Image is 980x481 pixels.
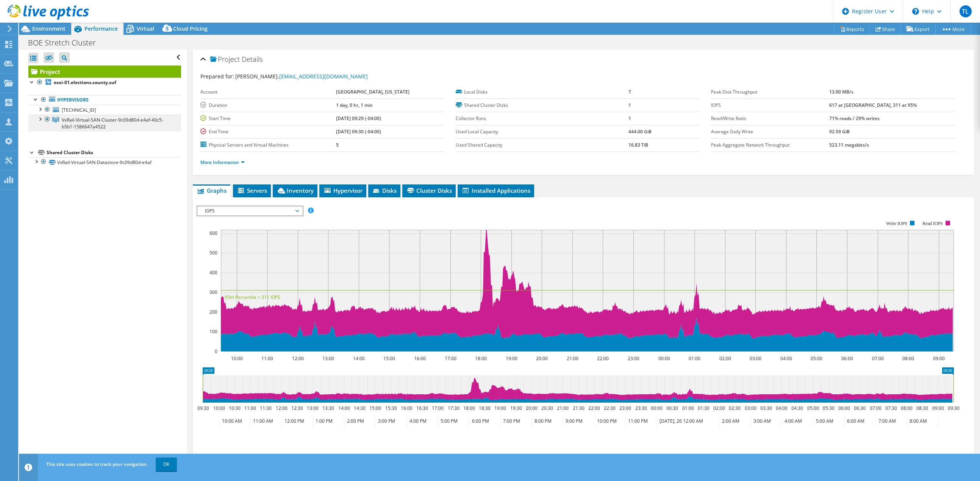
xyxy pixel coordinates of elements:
[215,348,217,355] text: 0
[711,88,829,96] label: Peak Disk Throughput
[711,115,829,122] label: Read/Write Ratio
[336,115,381,122] b: [DATE] 09:29 (-04:00)
[259,405,271,411] text: 11:30
[749,355,761,362] text: 03:00
[933,355,944,362] text: 09:00
[46,461,148,467] span: This site uses cookies to track your navigation.
[900,23,936,35] a: Export
[209,309,217,315] text: 200
[406,187,452,194] span: Cluster Disks
[156,458,177,471] a: OK
[197,405,209,411] text: 09:30
[209,289,217,295] text: 300
[231,355,242,362] text: 10:00
[228,405,240,411] text: 10:30
[807,405,819,411] text: 05:00
[635,405,647,411] text: 23:30
[28,95,181,105] a: Hypervisors
[711,128,829,136] label: Average Daily Write
[922,221,943,226] text: Read IOPS
[597,355,608,362] text: 22:00
[886,221,907,226] text: Write IOPS
[209,328,217,335] text: 100
[822,405,834,411] text: 05:30
[456,88,628,96] label: Local Disks
[200,102,336,109] label: Duration
[666,405,678,411] text: 00:30
[137,25,154,32] span: Virtual
[566,355,578,362] text: 21:00
[711,102,829,109] label: IOPS
[261,355,273,362] text: 11:00
[383,355,395,362] text: 15:00
[872,355,883,362] text: 07:00
[711,141,829,149] label: Peak Aggregate Network Throughput
[829,89,853,95] b: 13.90 MB/s
[369,405,381,411] text: 15:00
[682,405,694,411] text: 01:00
[627,355,639,362] text: 23:00
[494,405,506,411] text: 19:00
[463,405,475,411] text: 18:00
[279,73,368,80] a: [EMAIL_ADDRESS][DOMAIN_NAME]
[197,187,227,194] span: Graphs
[209,230,217,236] text: 600
[932,405,944,411] text: 09:00
[760,405,772,411] text: 03:30
[780,355,792,362] text: 04:00
[32,25,66,32] span: Environment
[505,355,517,362] text: 19:00
[306,405,318,411] text: 13:00
[510,405,522,411] text: 19:30
[902,355,914,362] text: 08:00
[291,405,303,411] text: 12:30
[210,56,240,63] span: Project
[416,405,428,411] text: 16:30
[628,115,631,122] b: 1
[775,405,787,411] text: 04:00
[853,405,865,411] text: 06:30
[277,187,314,194] span: Inventory
[619,405,631,411] text: 23:00
[200,128,336,136] label: End Time
[829,142,869,148] b: 523.11 megabits/s
[200,159,245,166] a: More Information
[54,79,116,86] b: esxi-01.elections.county.suf
[870,23,901,35] a: Share
[353,355,364,362] text: 14:00
[447,405,459,411] text: 17:30
[322,355,334,362] text: 13:00
[237,187,267,194] span: Servers
[603,405,615,411] text: 22:30
[372,187,397,194] span: Disks
[456,115,628,122] label: Collector Runs
[209,250,217,256] text: 500
[912,8,919,15] svg: \n
[28,157,181,167] a: VxRail-Virtual-SAN-Datastore-9c09d80d-e4af
[62,117,163,130] span: VxRail-Virtual-SAN-Cluster-9c09d80d-e4af-40c5-b5b1-1586647a4522
[885,405,897,411] text: 07:30
[900,405,912,411] text: 08:00
[225,294,280,300] text: 95th Percentile = 311 IOPS
[275,405,287,411] text: 12:00
[200,88,336,96] label: Account
[47,148,181,157] div: Shared Cluster Disks
[688,355,700,362] text: 01:00
[338,405,350,411] text: 14:00
[697,405,709,411] text: 01:30
[829,128,850,135] b: 92.59 GiB
[478,405,490,411] text: 18:30
[84,25,118,32] span: Performance
[713,405,725,411] text: 02:00
[556,405,568,411] text: 21:00
[444,355,456,362] text: 17:00
[916,405,928,411] text: 08:30
[829,115,880,122] b: 71% reads / 29% writes
[572,405,584,411] text: 21:30
[728,405,740,411] text: 02:30
[456,102,628,109] label: Shared Cluster Disks
[209,269,217,276] text: 400
[628,128,652,135] b: 444.00 GiB
[838,405,850,411] text: 06:00
[28,115,181,131] a: VxRail-Virtual-SAN-Cluster-9c09d80d-e4af-40c5-b5b1-1586647a4522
